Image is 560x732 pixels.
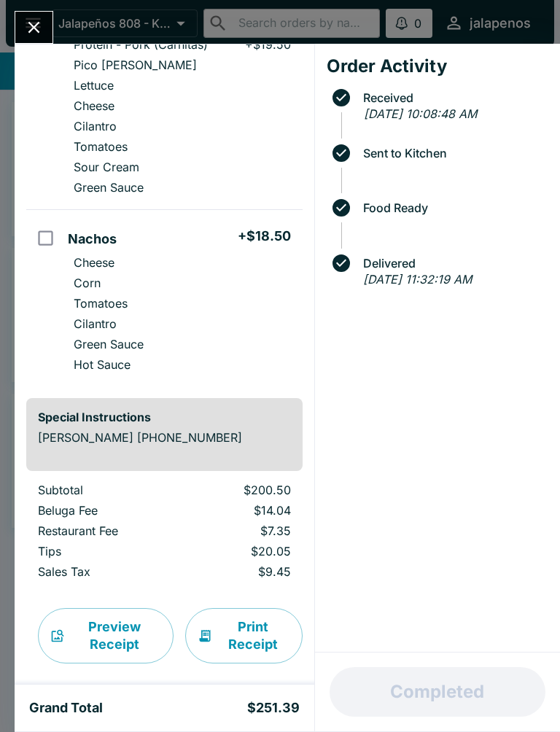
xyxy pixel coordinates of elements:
span: Food Ready [356,201,548,214]
p: Corn [74,276,101,290]
p: Hot Sauce [74,357,131,372]
button: Preview Receipt [38,608,174,663]
h5: Grand Total [29,699,103,717]
p: $200.50 [185,483,291,497]
h5: + $18.50 [238,227,291,245]
span: Received [356,91,548,104]
p: Cilantro [74,119,117,133]
em: [DATE] 11:32:19 AM [363,272,472,287]
button: Print Receipt [185,608,303,663]
p: Tomatoes [74,139,128,154]
h4: Order Activity [327,55,548,77]
p: Sales Tax [38,564,162,579]
span: Sent to Kitchen [356,147,548,160]
p: Lettuce [74,78,114,93]
h5: $251.39 [247,699,300,717]
p: + $19.50 [245,37,291,52]
button: Close [15,12,52,43]
p: $9.45 [185,564,291,579]
p: Cilantro [74,316,117,331]
table: orders table [26,483,303,585]
p: Cheese [74,255,114,270]
span: Delivered [356,257,548,270]
p: Pico [PERSON_NAME] [74,58,197,72]
p: $7.35 [185,523,291,538]
p: Tomatoes [74,296,128,311]
p: Green Sauce [74,180,144,195]
p: Tips [38,544,162,558]
h6: Special Instructions [38,410,291,424]
h5: Nachos [68,230,117,248]
p: Restaurant Fee [38,523,162,538]
p: Subtotal [38,483,162,497]
p: $14.04 [185,503,291,518]
p: Sour Cream [74,160,139,174]
p: Green Sauce [74,337,144,351]
em: [DATE] 10:08:48 AM [364,106,477,121]
p: [PERSON_NAME] [PHONE_NUMBER] [38,430,291,445]
p: Cheese [74,98,114,113]
p: Protein - Pork (Carnitas) [74,37,208,52]
p: $20.05 [185,544,291,558]
p: Beluga Fee [38,503,162,518]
